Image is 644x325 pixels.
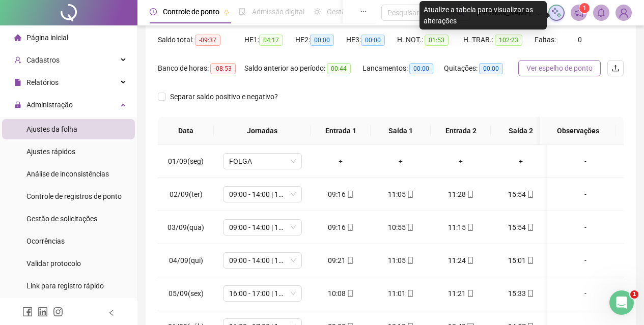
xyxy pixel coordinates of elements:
span: FOLGA [229,154,296,169]
span: Ajustes rápidos [26,147,75,156]
span: 01:53 [425,35,449,46]
span: upload [611,64,620,72]
div: 09:21 [319,255,362,266]
div: Saldo anterior ao período: [244,63,362,74]
div: - [555,189,615,200]
span: 05/09(sex) [169,289,204,298]
div: + [499,156,543,167]
span: mobile [526,191,534,198]
span: Análise de inconsistências [26,170,109,178]
span: ellipsis [360,8,367,15]
span: Controle de ponto [163,8,219,16]
span: mobile [526,224,534,231]
span: file [14,79,21,86]
span: mobile [406,257,414,264]
div: H. TRAB.: [463,34,535,46]
span: Relatórios [26,78,59,86]
div: 11:24 [439,255,483,266]
div: Saldo total: [158,34,244,46]
th: Entrada 1 [311,117,371,145]
th: Entrada 2 [431,117,491,145]
span: 04:17 [259,35,283,46]
img: 88819 [616,5,631,20]
span: Cadastros [26,56,60,64]
div: 15:54 [499,189,543,200]
span: Ver espelho de ponto [526,63,593,74]
span: 0 [578,36,582,44]
span: Ajustes da folha [26,125,77,133]
div: 11:05 [379,255,423,266]
span: 09:00 - 14:00 | 14:30 - 16:30 [229,187,296,202]
span: 00:00 [361,35,385,46]
span: mobile [526,257,534,264]
span: mobile [466,257,474,264]
span: Administração [26,101,73,109]
span: pushpin [223,9,230,15]
span: left [108,309,115,316]
span: mobile [466,290,474,297]
span: mobile [406,191,414,198]
span: mobile [346,257,354,264]
span: linkedin [38,307,48,317]
iframe: Intercom live chat [609,290,634,315]
span: 16:00 - 17:00 | 17:30 - 23:30 [229,286,296,301]
span: Separar saldo positivo e negativo? [166,91,282,102]
div: 11:05 [379,189,423,200]
span: mobile [346,191,354,198]
sup: 1 [579,3,590,13]
div: 10:08 [319,288,362,299]
span: lock [14,101,21,108]
span: home [14,34,21,41]
span: 01/09(seg) [168,157,204,165]
span: Controle de registros de ponto [26,192,122,200]
th: Observações [540,117,616,145]
div: 15:33 [499,288,543,299]
span: 00:00 [310,35,334,46]
div: HE 1: [244,34,295,46]
div: 09:16 [319,222,362,233]
div: Lançamentos: [362,63,444,74]
th: Data [158,117,214,145]
span: mobile [346,290,354,297]
span: bell [597,8,606,17]
span: notification [574,8,583,17]
div: - [555,255,615,266]
span: user-add [14,56,21,64]
span: mobile [466,191,474,198]
div: Atualize a tabela para visualizar as alterações [419,1,547,29]
span: facebook [22,307,33,317]
div: 11:15 [439,222,483,233]
div: - [555,222,615,233]
div: HE 2: [295,34,346,46]
div: Quitações: [444,63,515,74]
div: HE 3: [346,34,397,46]
span: 00:44 [327,63,351,74]
div: Banco de horas: [158,63,244,74]
th: Saída 1 [371,117,431,145]
span: Link para registro rápido [26,282,104,290]
span: 1 [630,290,638,299]
span: Gestão de férias [327,8,378,16]
span: Validar protocolo [26,259,81,268]
img: sparkle-icon.fc2bf0ac1784a2077858766a79e2daf3.svg [551,7,562,18]
span: 09:00 - 14:00 | 14:30 - 16:30 [229,220,296,235]
span: mobile [466,224,474,231]
span: 03/09(qua) [167,223,204,231]
th: Jornadas [214,117,311,145]
div: - [555,288,615,299]
span: 02/09(ter) [170,190,203,198]
button: Ver espelho de ponto [518,60,601,76]
div: - [555,156,615,167]
span: 00:00 [479,63,503,74]
div: 09:16 [319,189,362,200]
div: + [319,156,362,167]
span: 102:23 [495,35,522,46]
div: H. NOT.: [397,34,463,46]
span: Admissão digital [252,8,304,16]
span: instagram [53,307,63,317]
span: Observações [548,125,608,136]
span: 04/09(qui) [169,256,203,264]
span: mobile [526,290,534,297]
span: clock-circle [150,8,157,15]
div: 11:28 [439,189,483,200]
